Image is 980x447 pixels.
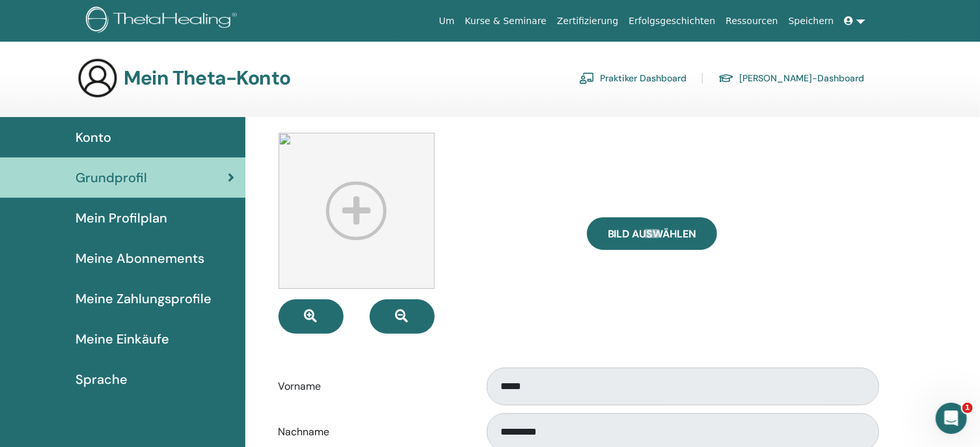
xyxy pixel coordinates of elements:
span: Meine Einkäufe [75,329,169,349]
a: Erfolgsgeschichten [623,9,720,33]
span: Konto [75,128,111,147]
a: Ressourcen [720,9,783,33]
img: chalkboard-teacher.svg [579,72,595,84]
iframe: Intercom live chat [936,403,967,434]
input: Bild auswählen [644,229,660,238]
span: Sprache [75,370,128,389]
span: Bild auswählen [608,227,697,241]
a: Speichern [783,9,839,33]
a: Praktiker Dashboard [579,68,687,88]
label: Vorname [269,374,474,399]
span: 1 [962,403,973,413]
a: [PERSON_NAME]-Dashboard [718,68,864,88]
img: generic-user-icon.jpg [77,57,118,99]
h3: Mein Theta-Konto [124,66,290,90]
a: Kurse & Seminare [460,9,552,33]
a: Um [434,9,460,33]
label: Nachname [269,420,474,444]
a: Zertifizierung [552,9,623,33]
span: Grundprofil [75,168,147,187]
img: profile [279,133,435,289]
span: Mein Profilplan [75,208,167,228]
img: graduation-cap.svg [718,73,734,84]
span: Meine Abonnements [75,249,204,268]
span: Meine Zahlungsprofile [75,289,211,308]
img: logo.png [86,7,241,36]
